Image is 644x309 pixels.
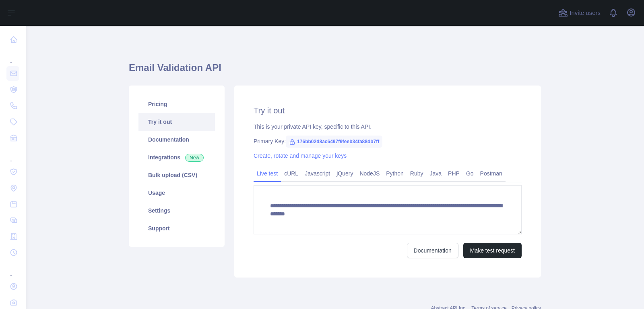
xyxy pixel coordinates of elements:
a: Support [138,219,215,237]
span: New [185,154,204,162]
a: Create, rotate and manage your keys [254,152,347,159]
a: Java [427,167,445,180]
span: 176bb02d8ac6497f9feeb34fa88db7ff [286,136,382,148]
button: Make test request [463,243,522,258]
a: Pricing [138,95,215,113]
h2: Try it out [254,105,522,116]
h1: Email Validation API [129,61,541,81]
a: NodeJS [356,167,383,180]
span: Invite users [570,8,601,18]
div: This is your private API key, specific to this API. [254,123,522,131]
a: Documentation [138,131,215,148]
a: Ruby [407,167,427,180]
a: Python [383,167,407,180]
a: Bulk upload (CSV) [138,166,215,184]
div: ... [6,48,19,65]
a: Usage [138,184,215,202]
div: ... [6,261,19,278]
a: Javascript [301,167,333,180]
a: cURL [281,167,301,180]
a: Integrations New [138,148,215,166]
a: Documentation [407,243,458,258]
a: PHP [445,167,463,180]
div: ... [6,147,19,163]
a: jQuery [333,167,356,180]
a: Postman [477,167,506,180]
a: Try it out [138,113,215,131]
a: Settings [138,202,215,219]
a: Go [463,167,477,180]
div: Primary Key: [254,137,522,145]
a: Live test [254,167,281,180]
button: Invite users [557,6,602,19]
